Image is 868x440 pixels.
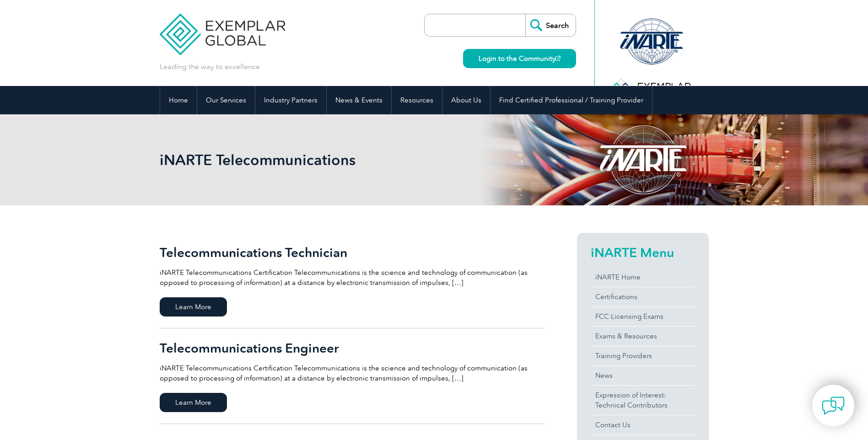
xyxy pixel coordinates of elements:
[591,386,695,415] a: Expression of Interest:Technical Contributors
[327,86,391,114] a: News & Events
[591,366,695,385] a: News
[255,86,326,114] a: Industry Partners
[160,393,227,412] span: Learn More
[822,394,845,417] img: contact-chat.png
[160,268,544,288] p: iNARTE Telecommunications Certification Telecommunications is the science and technology of commu...
[591,307,695,326] a: FCC Licensing Exams
[555,56,561,61] img: open_square.png
[160,363,544,383] p: iNARTE Telecommunications Certification Telecommunications is the science and technology of commu...
[591,287,695,306] a: Certifications
[591,268,695,287] a: iNARTE Home
[591,245,695,260] h2: iNARTE Menu
[160,233,544,328] a: Telecommunications Technician iNARTE Telecommunications Certification Telecommunications is the s...
[591,327,695,346] a: Exams & Resources
[160,341,544,355] h2: Telecommunications Engineer
[463,49,576,68] a: Login to the Community
[591,415,695,435] a: Contact Us
[197,86,255,114] a: Our Services
[442,86,490,114] a: About Us
[525,14,576,36] input: Search
[392,86,442,114] a: Resources
[160,86,197,114] a: Home
[160,151,511,169] h1: iNARTE Telecommunications
[160,328,544,424] a: Telecommunications Engineer iNARTE Telecommunications Certification Telecommunications is the sci...
[591,346,695,365] a: Training Providers
[491,86,652,114] a: Find Certified Professional / Training Provider
[160,62,260,72] p: Leading the way to excellence
[160,245,544,260] h2: Telecommunications Technician
[160,297,227,317] span: Learn More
